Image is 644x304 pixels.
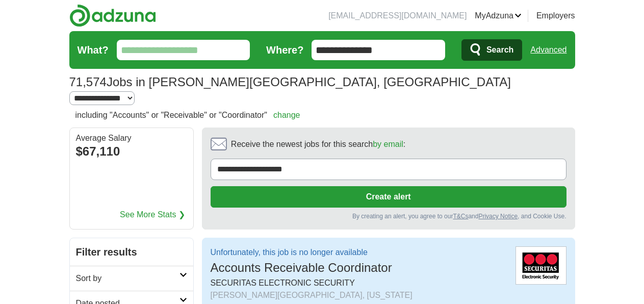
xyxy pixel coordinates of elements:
[69,75,511,89] h1: Jobs in [PERSON_NAME][GEOGRAPHIC_DATA], [GEOGRAPHIC_DATA]
[211,212,566,221] div: By creating an alert, you agree to our and , and Cookie Use.
[231,138,405,150] span: Receive the newest jobs for this search :
[461,39,522,61] button: Search
[120,209,185,221] a: See More Stats ❯
[76,142,187,161] div: $67,110
[486,40,513,60] span: Search
[266,42,303,58] label: Where?
[69,4,156,27] img: Adzuna logo
[75,109,300,121] h2: including "Accounts" or "Receivable" or "Coordinator"
[536,10,575,22] a: Employers
[453,213,468,220] a: T&Cs
[273,111,300,119] a: change
[78,42,109,58] label: What?
[70,266,193,291] a: Sort by
[76,272,179,285] h2: Sort by
[475,10,522,22] a: MyAdzuna
[328,10,467,22] li: [EMAIL_ADDRESS][DOMAIN_NAME]
[211,261,392,274] span: Accounts Receivable Coordinator
[373,140,403,148] a: by email
[211,246,392,259] p: Unfortunately, this job is no longer available
[211,186,566,208] button: Create alert
[478,213,518,220] a: Privacy Notice
[76,134,187,142] div: Average Salary
[70,238,193,266] h2: Filter results
[530,40,566,60] a: Advanced
[211,277,507,301] div: SECURITAS ELECTRONIC SECURITY
[516,246,566,285] img: Appcast Xcelerate (CPA) logo
[211,289,507,301] div: [PERSON_NAME][GEOGRAPHIC_DATA], [US_STATE]
[69,73,107,91] span: 71,574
